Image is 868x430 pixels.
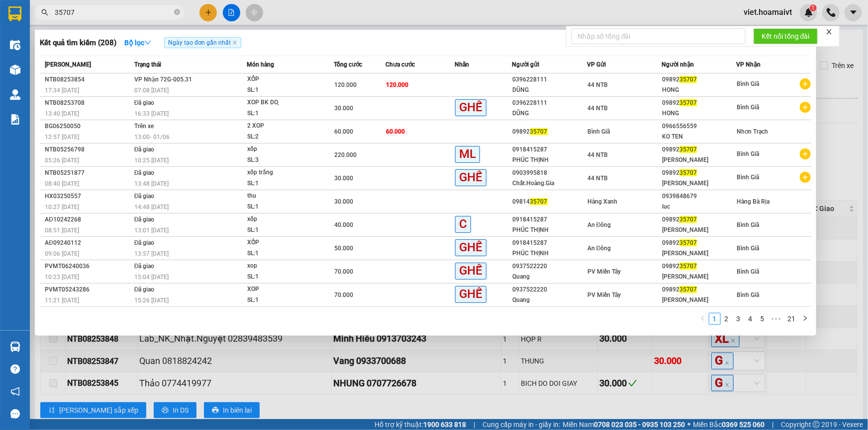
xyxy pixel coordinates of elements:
[45,285,131,295] div: PVMT05243286
[513,225,586,235] div: PHÚC THỊNH
[769,313,784,325] span: •••
[513,248,586,259] div: PHÚC THỊNH
[513,197,586,207] div: 09814
[709,313,721,325] li: 1
[45,274,79,281] span: 10:23 [DATE]
[662,248,736,259] div: [PERSON_NAME]
[247,248,322,259] div: SL: 1
[232,40,237,45] span: close
[247,295,322,306] div: SL: 1
[247,108,322,119] div: SL: 1
[10,89,20,100] img: warehouse-icon
[10,342,20,352] img: warehouse-icon
[247,272,322,283] div: SL: 1
[513,238,586,248] div: 0918415287
[247,144,322,155] div: xốp
[737,80,759,87] span: Bình Giã
[45,215,131,225] div: AĐ10242268
[513,295,586,305] div: Quang
[134,146,155,153] span: Đã giao
[386,61,415,68] span: Chưa cước
[335,268,354,275] span: 70.000
[45,134,79,141] span: 12:57 [DATE]
[662,215,736,225] div: 09892
[10,409,20,419] span: message
[662,272,736,282] div: [PERSON_NAME]
[513,127,586,137] div: 09892
[45,204,79,211] span: 10:27 [DATE]
[335,81,357,88] span: 120.000
[513,215,586,225] div: 0918415287
[134,99,155,106] span: Đã giao
[513,98,586,108] div: 0396228111
[45,227,79,234] span: 08:51 [DATE]
[757,313,769,325] li: 5
[587,245,611,252] span: An Đông
[45,98,131,108] div: NTB08253708
[386,81,408,88] span: 120.000
[662,225,736,235] div: [PERSON_NAME]
[335,245,354,252] span: 50.000
[697,313,709,325] button: left
[134,157,169,164] span: 10:25 [DATE]
[762,31,810,42] span: Kết nối tổng đài
[335,291,354,298] span: 70.000
[45,250,79,257] span: 09:06 [DATE]
[513,285,586,295] div: 0937522220
[679,99,697,106] span: 35707
[335,105,354,112] span: 30.000
[513,272,586,282] div: Quang
[455,239,486,256] span: GHẾ
[769,313,784,325] li: Next 5 Pages
[662,238,736,248] div: 09892
[513,261,586,272] div: 0937522220
[800,102,811,113] span: plus-circle
[10,387,20,396] span: notification
[45,74,131,85] div: NTB08253854
[662,61,694,68] span: Người nhận
[662,202,736,212] div: luc
[679,146,697,153] span: 35707
[737,198,770,205] span: Hàng Bà Rịa
[785,313,799,324] a: 21
[134,61,161,68] span: Trạng thái
[745,313,756,324] a: 4
[662,168,736,178] div: 09892
[40,38,116,48] h3: Kết quả tìm kiếm ( 208 )
[134,274,169,281] span: 15:04 [DATE]
[134,297,169,304] span: 15:26 [DATE]
[455,146,480,162] span: ML
[247,132,322,143] div: SL: 2
[247,74,322,85] div: XỐP
[45,87,79,94] span: 17:34 [DATE]
[8,6,21,21] img: logo-vxr
[662,108,736,119] div: HONG
[247,261,322,272] div: xop
[455,169,486,186] span: GHẾ
[513,74,586,85] div: 0396228111
[134,216,155,223] span: Đã giao
[45,121,131,132] div: BG06250050
[530,198,548,205] span: 35707
[737,268,759,275] span: Bình Giã
[513,168,586,178] div: 0903995818
[455,216,471,232] span: C
[799,313,811,325] li: Next Page
[247,214,322,225] div: xốp
[662,155,736,165] div: [PERSON_NAME]
[513,108,586,119] div: DŨNG
[679,76,697,83] span: 35707
[757,313,768,324] a: 5
[335,198,354,205] span: 30.000
[587,268,621,275] span: PV Miền Tây
[10,364,20,374] span: question-circle
[45,168,131,178] div: NTB05251877
[247,191,322,202] div: thu
[513,155,586,165] div: PHÚC THỊNH
[800,172,811,183] span: plus-circle
[247,178,322,189] div: SL: 1
[530,128,548,135] span: 35707
[247,167,322,178] div: xốp trắng
[662,261,736,272] div: 09892
[134,286,155,293] span: Đã giao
